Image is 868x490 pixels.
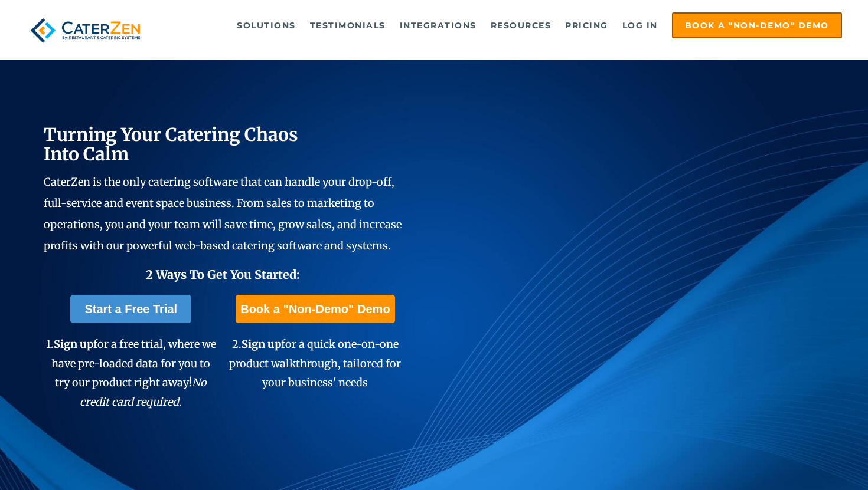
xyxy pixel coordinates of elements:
span: 2 Ways To Get You Started: [146,267,300,282]
a: Resources [485,14,557,37]
img: caterzen [26,12,145,48]
a: Solutions [231,14,302,37]
a: Testimonials [304,14,391,37]
em: No credit card required. [80,376,207,408]
a: Integrations [394,14,482,37]
div: Navigation Menu [165,12,842,38]
span: Sign up [242,337,281,351]
a: Pricing [559,14,614,37]
a: Book a "Non-Demo" Demo [672,12,842,38]
a: Log in [616,14,664,37]
iframe: Help widget launcher [763,444,855,477]
a: Start a Free Trial [70,295,191,323]
span: Turning Your Catering Chaos Into Calm [44,123,298,165]
span: Sign up [54,337,93,351]
span: 2. for a quick one-on-one product walkthrough, tailored for your business' needs [229,337,401,389]
span: CaterZen is the only catering software that can handle your drop-off, full-service and event spac... [44,175,402,252]
a: Book a "Non-Demo" Demo [236,295,394,323]
span: 1. for a free trial, where we have pre-loaded data for you to try our product right away! [46,337,216,408]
